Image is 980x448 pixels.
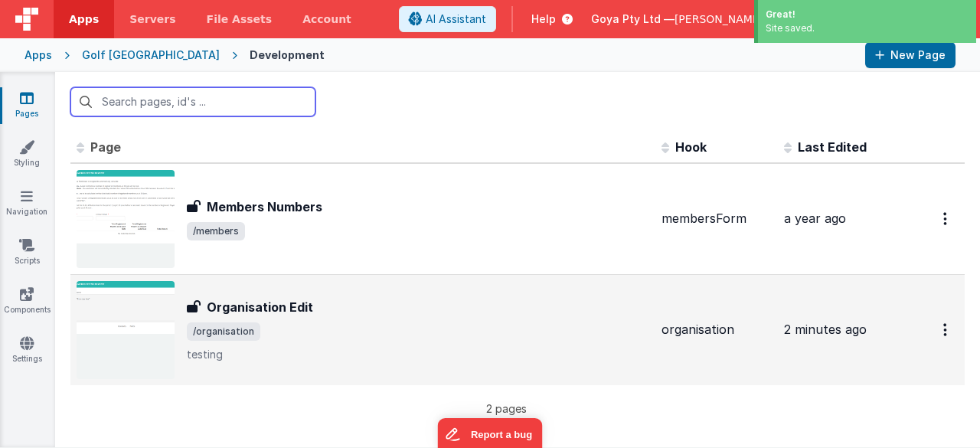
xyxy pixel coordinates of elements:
button: Options [934,314,959,345]
span: AI Assistant [426,11,486,27]
button: Goya Pty Ltd — [PERSON_NAME][EMAIL_ADDRESS][DOMAIN_NAME] [591,11,968,27]
span: Servers [129,11,175,27]
div: Apps [24,47,52,63]
input: Search pages, id's ... [70,87,315,116]
h3: Members Numbers [207,198,322,216]
span: Apps [69,11,99,27]
span: Goya Pty Ltd — [591,11,675,27]
div: Golf [GEOGRAPHIC_DATA] [82,47,220,63]
span: /organisation [187,322,260,341]
span: Last Edited [798,139,867,155]
span: Hook [675,139,707,155]
span: 2 minutes ago [784,322,867,337]
p: 2 pages [70,401,942,417]
button: Options [934,203,959,234]
div: Great! [766,8,969,21]
button: New Page [865,42,955,68]
div: organisation [661,321,772,338]
span: File Assets [207,11,273,27]
div: Development [250,47,325,63]
p: testing [187,347,649,362]
div: Site saved. [766,21,969,35]
span: a year ago [784,211,846,226]
span: /members [187,222,245,240]
span: Page [90,139,121,155]
div: membersForm [661,210,772,227]
h3: Organisation Edit [207,298,313,316]
span: [PERSON_NAME][EMAIL_ADDRESS][DOMAIN_NAME] [675,11,951,27]
button: AI Assistant [399,6,496,32]
span: Help [531,11,556,27]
